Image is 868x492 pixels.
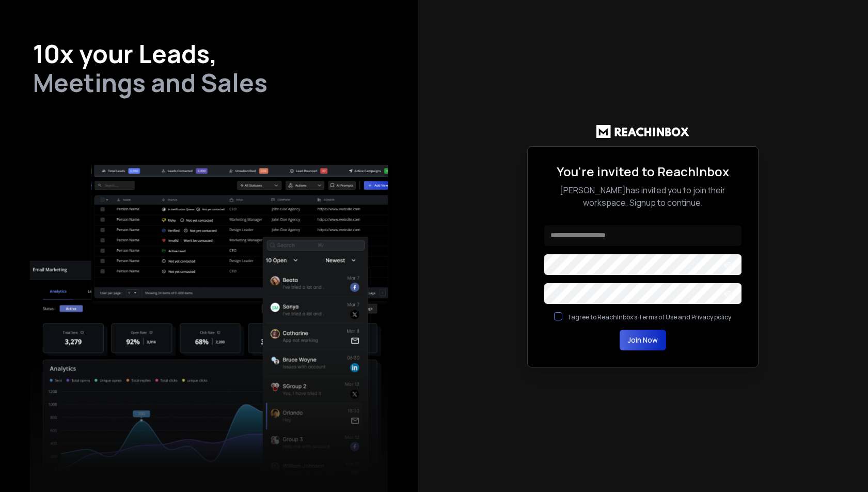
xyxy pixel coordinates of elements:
label: I agree to ReachInbox's Terms of Use and Privacy policy [569,313,731,321]
p: [PERSON_NAME] has invited you to join their workspace. Signup to continue. [544,184,741,209]
h2: You're invited to ReachInbox [544,163,741,180]
h1: 10x your Leads, [33,41,385,66]
h2: Meetings and Sales [33,70,385,95]
button: Join Now [620,330,666,350]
